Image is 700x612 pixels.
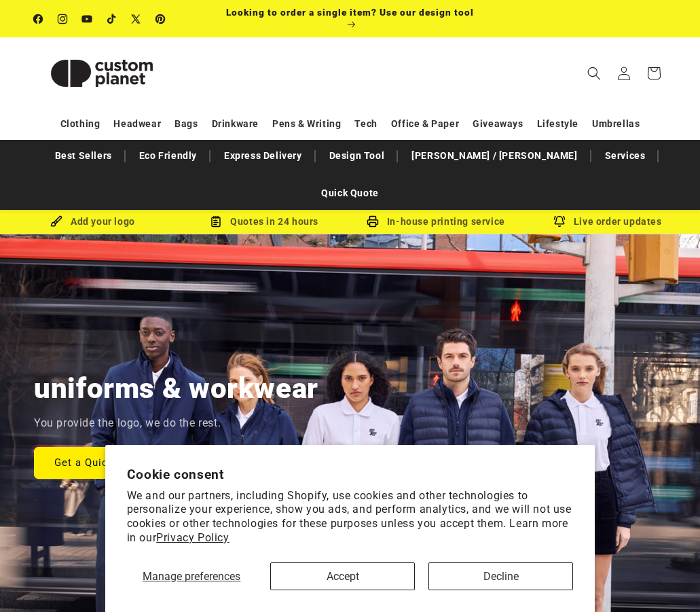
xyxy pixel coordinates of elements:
[48,144,119,168] a: Best Sellers
[537,112,578,136] a: Lifestyle
[350,213,522,230] div: In-house printing service
[50,215,62,228] img: Brush Icon
[521,213,693,230] div: Live order updates
[127,467,574,482] h2: Cookie consent
[270,562,415,590] button: Accept
[179,213,350,230] div: Quotes in 24 hours
[7,213,179,230] div: Add your logo
[405,144,584,168] a: [PERSON_NAME] / [PERSON_NAME]
[132,144,204,168] a: Eco Friendly
[553,215,566,228] img: Order updates
[156,531,229,544] a: Privacy Policy
[34,370,318,407] h2: uniforms & workwear
[127,562,257,590] button: Manage preferences
[127,489,574,545] p: We and our partners, including Shopify, use cookies and other technologies to personalize your ex...
[113,112,161,136] a: Headwear
[34,414,221,433] p: You provide the logo, we do the rest.
[174,112,198,136] a: Bags
[60,112,100,136] a: Clothing
[473,112,523,136] a: Giveaways
[272,112,341,136] a: Pens & Writing
[226,7,474,18] span: Looking to order a single item? Use our design tool
[391,112,459,136] a: Office & Paper
[143,570,240,583] span: Manage preferences
[217,144,309,168] a: Express Delivery
[34,43,170,104] img: Custom Planet
[598,144,652,168] a: Services
[592,112,640,136] a: Umbrellas
[29,37,175,109] a: Custom Planet
[579,58,609,88] summary: Search
[632,547,700,612] iframe: Chat Widget
[367,215,379,228] img: In-house printing
[34,447,168,479] a: Get a Quick Quote
[314,181,386,205] a: Quick Quote
[212,112,259,136] a: Drinkware
[323,144,392,168] a: Design Tool
[210,215,222,228] img: Order Updates Icon
[428,562,573,590] button: Decline
[354,112,377,136] a: Tech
